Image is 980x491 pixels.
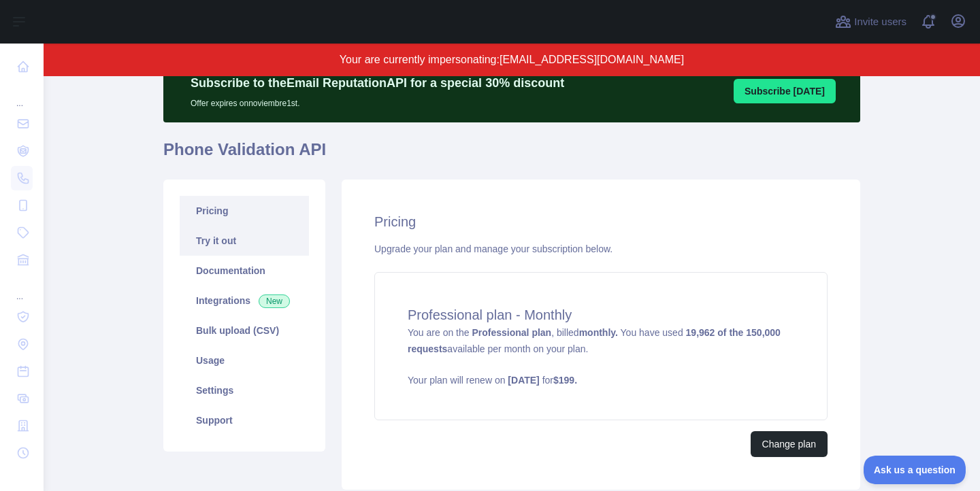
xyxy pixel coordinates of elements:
strong: Professional plan [472,327,551,338]
strong: monthly. [579,327,618,338]
p: Subscribe to the Email Reputation API for a special 30 % discount [191,73,564,92]
a: Integrations New [180,286,309,316]
span: Invite users [854,14,906,30]
div: ... [11,82,33,109]
strong: [DATE] [508,375,539,386]
span: You are on the , billed You have used available per month on your plan. [408,327,794,387]
a: Try it out [180,226,309,256]
p: Offer expires on noviembre 1st. [191,92,564,109]
a: Documentation [180,256,309,286]
a: Pricing [180,196,309,226]
span: Your are currently impersonating: [340,54,500,65]
span: New [259,294,290,308]
div: ... [11,275,33,302]
h2: Pricing [374,212,828,231]
h4: Professional plan - Monthly [408,305,794,324]
strong: $ 199 . [553,375,577,386]
strong: 19,962 of the 150,000 requests [408,327,781,354]
div: Upgrade your plan and manage your subscription below. [374,242,828,256]
h1: Phone Validation API [163,139,860,171]
button: Subscribe [DATE] [734,79,836,103]
iframe: Toggle Customer Support [864,456,966,484]
a: Support [180,405,309,435]
span: [EMAIL_ADDRESS][DOMAIN_NAME] [500,54,684,65]
a: Settings [180,375,309,405]
a: Bulk upload (CSV) [180,316,309,345]
p: Your plan will renew on for [408,373,794,387]
a: Usage [180,345,309,375]
button: Invite users [832,11,909,33]
button: Change plan [751,431,828,457]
